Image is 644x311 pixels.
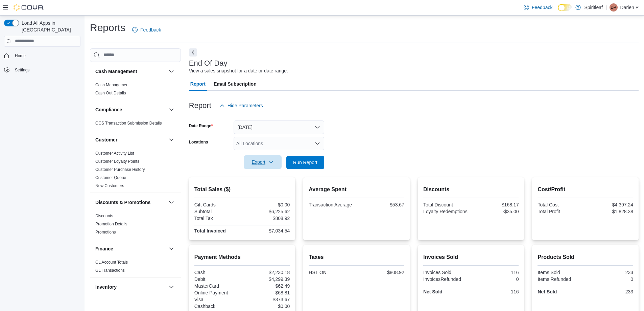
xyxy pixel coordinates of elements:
span: Load All Apps in [GEOGRAPHIC_DATA] [19,20,80,33]
h3: End Of Day [189,59,228,67]
button: Compliance [167,106,175,114]
a: Customer Activity List [95,151,134,156]
strong: Net Sold [538,289,557,294]
div: Customer [90,149,181,193]
div: $2,230.18 [243,270,290,275]
div: $7,034.54 [243,228,290,234]
div: 0 [472,276,519,282]
h3: Inventory [95,284,117,290]
span: Home [12,51,80,60]
h3: Discounts & Promotions [95,199,150,206]
a: Home [12,52,28,60]
span: Feedback [140,26,161,33]
span: Cash Management [95,82,129,88]
div: $53.67 [358,202,404,207]
button: Export [244,155,282,169]
button: Cash Management [95,68,166,75]
span: Discounts [95,213,113,219]
button: Home [1,51,83,61]
div: 233 [587,270,633,275]
a: Customer Purchase History [95,167,145,172]
div: InvoicesRefunded [423,276,470,282]
a: GL Transactions [95,268,125,273]
div: $373.67 [243,297,290,302]
button: Inventory [95,284,166,290]
strong: Total Invoiced [194,228,226,234]
div: HST ON [309,270,355,275]
span: Export [248,155,278,169]
button: Compliance [95,106,166,113]
div: $6,225.62 [243,209,290,214]
span: Email Subscription [214,77,257,91]
div: $0.00 [243,202,290,207]
h2: Discounts [423,185,519,194]
div: $808.92 [358,270,404,275]
span: Promotion Details [95,221,127,227]
button: Finance [95,245,166,252]
span: Cash Out Details [95,90,126,96]
button: Settings [1,65,83,74]
p: Spiritleaf [584,3,602,12]
h3: Finance [95,245,113,252]
div: Debit [194,276,241,282]
a: OCS Transaction Submission Details [95,121,162,126]
h1: Reports [90,21,125,35]
input: Dark Mode [558,4,572,11]
h3: Compliance [95,106,122,113]
button: Discounts & Promotions [167,198,175,206]
div: $808.92 [243,216,290,221]
button: Finance [167,245,175,253]
div: $0.00 [243,304,290,309]
div: -$168.17 [472,202,519,207]
span: Report [190,77,206,91]
button: Next [189,48,197,57]
h3: Customer [95,136,117,143]
div: Items Sold [538,270,584,275]
button: Open list of options [315,141,320,146]
div: $68.81 [243,290,290,295]
button: Cash Management [167,67,175,75]
label: Date Range [189,123,213,129]
p: Darien P [620,3,639,12]
a: Customer Queue [95,175,126,180]
h3: Cash Management [95,68,137,75]
a: New Customers [95,183,124,188]
div: Finance [90,258,181,277]
h2: Products Sold [538,253,633,261]
h3: Report [189,102,211,110]
div: Gift Cards [194,202,241,207]
span: GL Account Totals [95,260,128,265]
div: $62.49 [243,283,290,289]
div: Cash Management [90,81,181,100]
h2: Cost/Profit [538,185,633,194]
a: Cash Out Details [95,91,126,95]
div: Loyalty Redemptions [423,209,470,214]
a: GL Account Totals [95,260,128,265]
div: MasterCard [194,283,241,289]
div: 116 [472,270,519,275]
div: 233 [587,289,633,294]
div: View a sales snapshot for a date or date range. [189,67,288,74]
a: Promotion Details [95,222,127,226]
div: Total Tax [194,216,241,221]
span: Promotions [95,229,116,235]
div: Transaction Average [309,202,355,207]
p: | [605,3,607,12]
span: Customer Loyalty Points [95,159,139,164]
div: $4,397.24 [587,202,633,207]
h2: Invoices Sold [423,253,519,261]
span: Customer Activity List [95,151,134,156]
div: Items Refunded [538,276,584,282]
a: Settings [12,66,32,74]
div: -$35.00 [472,209,519,214]
div: 0 [587,276,633,282]
div: Compliance [90,119,181,130]
h2: Average Spent [309,185,404,194]
button: Run Report [286,156,324,169]
h2: Payment Methods [194,253,290,261]
div: Cashback [194,304,241,309]
div: Total Cost [538,202,584,207]
span: Customer Queue [95,175,126,180]
strong: Net Sold [423,289,443,294]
